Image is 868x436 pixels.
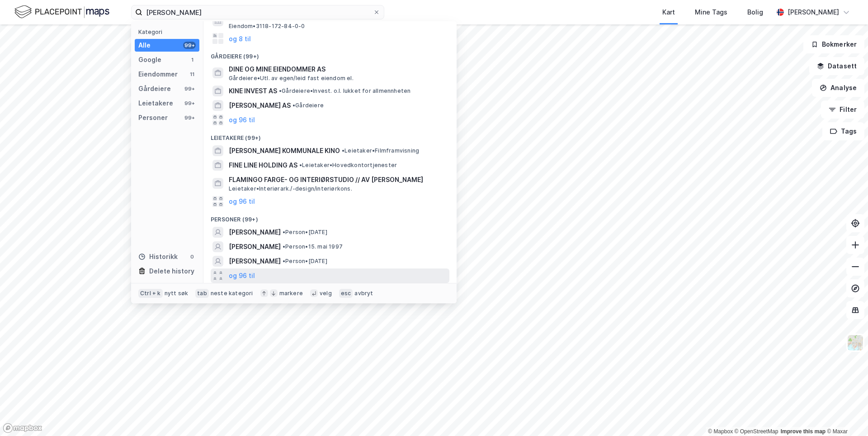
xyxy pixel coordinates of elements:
[342,147,344,154] span: •
[229,23,305,30] span: Eiendom • 3118-172-84-0-0
[788,7,839,18] div: [PERSON_NAME]
[747,7,763,18] div: Bolig
[279,290,303,297] div: markere
[183,85,196,92] div: 99+
[229,227,281,238] span: [PERSON_NAME]
[229,115,255,125] button: og 96 til
[662,7,675,18] div: Kart
[138,54,161,65] div: Google
[847,334,864,351] img: Z
[354,290,373,297] div: avbryt
[138,29,199,35] div: Kategori
[812,79,864,97] button: Analyse
[203,127,457,144] div: Leietakere (99+)
[229,185,352,192] span: Leietaker • Interiørark./-design/interiørkons.
[292,102,324,109] span: Gårdeiere
[183,100,196,107] div: 99+
[823,393,868,436] div: Kontrollprogram for chat
[279,87,410,95] span: Gårdeiere • Invest. o.l. lukket for allmennheten
[142,5,373,19] input: Søk på adresse, matrikkel, gårdeiere, leietakere eller personer
[138,98,173,109] div: Leietakere
[3,423,42,433] a: Mapbox homepage
[229,75,354,82] span: Gårdeiere • Utl. av egen/leid fast eiendom el.
[229,100,291,111] span: [PERSON_NAME] AS
[283,243,343,250] span: Person • 15. mai 1997
[189,71,196,78] div: 11
[14,4,109,20] img: logo.f888ab2527a4732fd821a326f86c7f29.svg
[283,258,327,265] span: Person • [DATE]
[165,290,189,297] div: nytt søk
[342,147,419,154] span: Leietaker • Filmframvisning
[189,253,196,260] div: 0
[809,57,864,75] button: Datasett
[695,7,727,18] div: Mine Tags
[320,290,332,297] div: velg
[138,251,178,262] div: Historikk
[203,46,457,62] div: Gårdeiere (99+)
[183,42,196,49] div: 99+
[229,64,446,75] span: DINE OG MINE EIENDOMMER AS
[229,33,251,44] button: og 8 til
[821,101,864,119] button: Filter
[283,258,285,264] span: •
[229,196,255,207] button: og 96 til
[283,229,285,235] span: •
[138,69,178,80] div: Eiendommer
[229,241,281,252] span: [PERSON_NAME]
[229,256,281,267] span: [PERSON_NAME]
[138,112,168,123] div: Personer
[803,35,864,53] button: Bokmerker
[149,266,194,277] div: Delete history
[823,393,868,436] iframe: Chat Widget
[229,86,277,96] span: KINE INVEST AS
[292,102,295,109] span: •
[138,289,163,298] div: Ctrl + k
[283,243,285,250] span: •
[183,114,196,121] div: 99+
[708,428,733,435] a: Mapbox
[822,122,864,140] button: Tags
[279,87,282,94] span: •
[299,162,397,169] span: Leietaker • Hovedkontortjenester
[229,174,446,185] span: FLAMINGO FARGE- OG INTERIØRSTUDIO // AV [PERSON_NAME]
[781,428,826,435] a: Improve this map
[299,162,302,168] span: •
[195,289,209,298] div: tab
[211,290,253,297] div: neste kategori
[229,270,255,281] button: og 96 til
[339,289,353,298] div: esc
[189,56,196,63] div: 1
[138,40,151,51] div: Alle
[283,229,327,236] span: Person • [DATE]
[229,160,297,171] span: FINE LINE HOLDING AS
[138,83,171,94] div: Gårdeiere
[735,428,778,435] a: OpenStreetMap
[203,209,457,225] div: Personer (99+)
[229,145,340,156] span: [PERSON_NAME] KOMMUNALE KINO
